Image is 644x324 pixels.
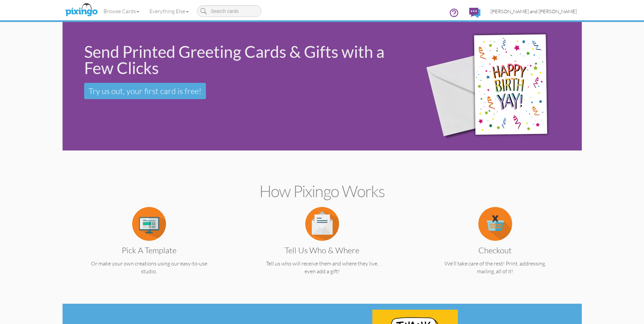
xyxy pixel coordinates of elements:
a: Browse Cards [98,3,144,20]
p: We'll take care of the rest! Print, addressing, mailing, all of it! [422,260,569,275]
a: Try us out, your first card is free! [84,83,206,99]
span: [PERSON_NAME] and [PERSON_NAME] [491,8,577,14]
h3: Checkout [427,246,564,255]
a: Everything Else [144,3,194,20]
h2: How Pixingo works [74,182,570,200]
p: Tell us who will receive them and where they live, even add a gift! [249,260,396,275]
h3: Tell us Who & Where [254,246,390,255]
a: [PERSON_NAME] and [PERSON_NAME] [485,3,582,20]
img: item.alt [305,207,339,241]
img: pixingo logo [64,2,99,19]
a: Tell us Who & Where Tell us who will receive them and where they live, even add a gift! [249,220,396,275]
a: Pick a Template Or make your own creations using our easy-to-use studio. [76,220,222,275]
input: Search cards [197,5,261,17]
a: Checkout We'll take care of the rest! Print, addressing, mailing, all of it! [422,220,569,275]
span: Try us out, your first card is free! [89,86,201,96]
div: Send Printed Greeting Cards & Gifts with a Few Clicks [84,44,403,76]
h3: Pick a Template [81,246,217,255]
img: item.alt [478,207,512,241]
img: comments.svg [469,8,480,18]
p: Or make your own creations using our easy-to-use studio. [76,260,222,275]
img: 942c5090-71ba-4bfc-9a92-ca782dcda692.png [414,13,577,160]
img: item.alt [132,207,166,241]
